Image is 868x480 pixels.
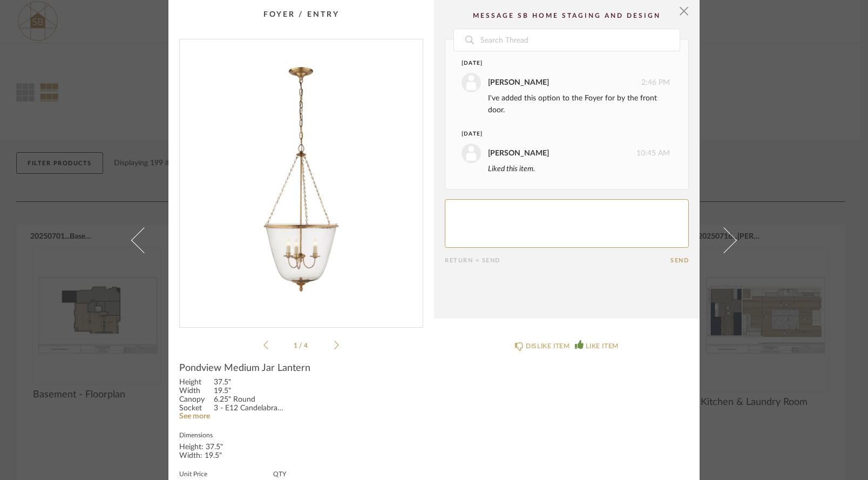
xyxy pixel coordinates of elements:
span: 4 [304,342,309,349]
div: [PERSON_NAME] [488,77,549,89]
a: See more [179,413,210,420]
div: Liked this item. [488,163,670,175]
label: Unit Price [179,469,243,478]
button: Send [670,257,689,264]
span: / [299,342,304,349]
div: 2:46 PM [462,73,670,92]
span: 1 [294,342,299,349]
label: QTY [273,469,286,478]
img: 3b926e97-951e-49a0-8936-d42bb2a6de31_1000x1000.jpg [180,39,423,319]
label: Dimensions [179,430,244,439]
span: Pondview Medium Jar Lantern [179,362,310,374]
div: I've added this option to the Foyer for by the front door. [488,92,670,116]
div: [DATE] [462,130,650,138]
div: [PERSON_NAME] [488,147,549,159]
div: DISLIKE ITEM [526,341,569,351]
div: LIKE ITEM [586,341,618,351]
div: 0 [180,39,423,319]
div: 10:45 AM [462,144,670,163]
div: Height: 37.5" Width: 19.5" [179,443,244,461]
div: Height 37.5" Width 19.5" Canopy 6.25" Round Socket 3 - E12 Candelabra Wattage 3 - 60 C11 Chain Le... [179,378,423,413]
input: Search Thread [479,29,680,51]
div: Return = Send [445,257,670,264]
div: [DATE] [462,59,650,67]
